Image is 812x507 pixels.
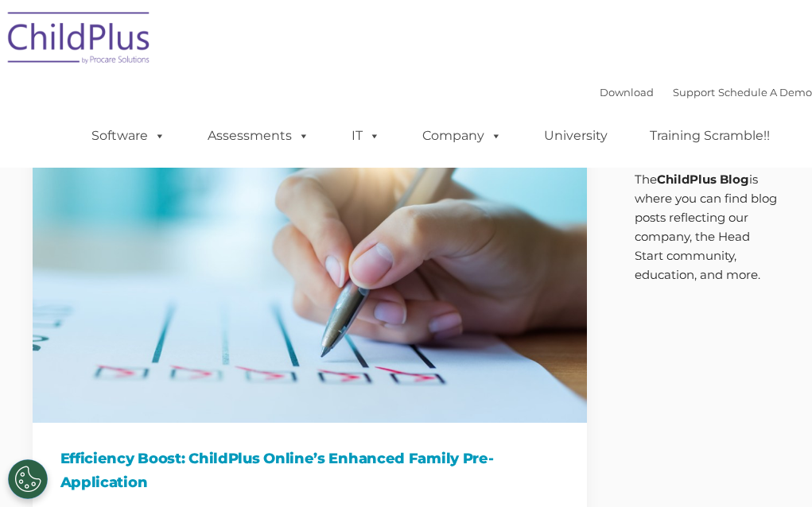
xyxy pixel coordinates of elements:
a: Training Scramble!! [634,120,786,152]
a: Support [673,86,715,99]
a: Assessments [192,120,325,152]
a: University [528,120,624,152]
img: Efficiency Boost: ChildPlus Online's Enhanced Family Pre-Application Process - Streamlining Appli... [33,111,588,423]
h1: Efficiency Boost: ChildPlus Online’s Enhanced Family Pre-Application [60,447,560,494]
a: Schedule A Demo [718,86,812,99]
a: Software [76,120,181,152]
font: | [600,86,812,99]
p: The is where you can find blog posts reflecting our company, the Head Start community, education,... [635,170,780,284]
a: Company [406,120,518,152]
a: Download [600,86,654,99]
button: Cookies Settings [8,459,48,499]
a: IT [336,120,396,152]
strong: ChildPlus Blog [657,172,749,187]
